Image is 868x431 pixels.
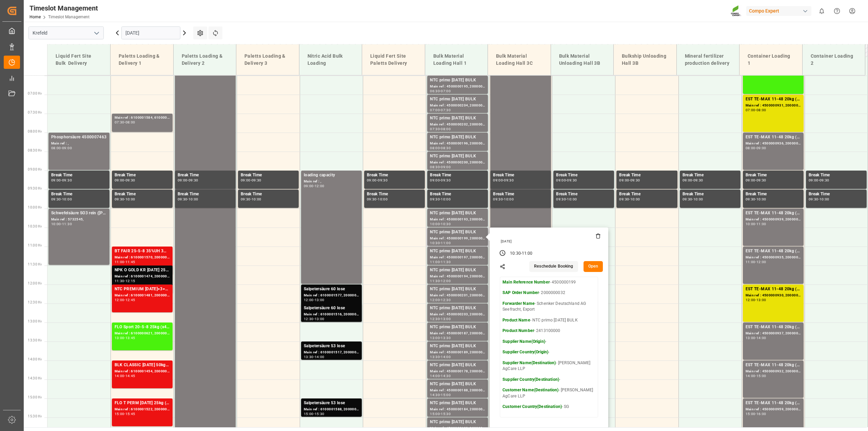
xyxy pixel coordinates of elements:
[493,191,548,198] div: Break Time
[430,241,440,244] div: 10:30
[178,172,233,179] div: Break Time
[503,179,504,182] div: -
[502,404,595,410] p: - SG
[441,128,451,131] div: 08:00
[493,50,545,70] div: Bulk Material Loading Hall 3C
[430,293,485,298] div: Main ref : 4500000201, 2000000032
[809,179,818,182] div: 09:00
[115,121,124,124] div: 07:30
[304,286,359,293] div: Salpetersäure 60 lose
[51,210,107,217] div: Schwefelsäure SO3 rein ([PERSON_NAME]);Schwefelsäure SO3 rein (HG-Standard)
[430,324,485,331] div: NTC primo [DATE] BULK
[756,298,766,301] div: 13:00
[430,172,485,179] div: Break Time
[115,293,170,298] div: Main ref : 6100001481, 2000001291;
[62,179,72,182] div: 09:30
[115,115,170,121] div: Main ref : 6100001584, 6100001584
[430,248,485,255] div: NTC primo [DATE] BULK
[28,111,42,114] span: 07:30 Hr
[377,198,378,201] div: -
[809,191,864,198] div: Break Time
[556,191,611,198] div: Break Time
[115,286,170,293] div: NTC PREMIUM [DATE]+3+TE 600kg BB;FLO T PERM [DATE] 25kg (x40) INT;
[61,222,62,226] div: -
[584,261,603,272] button: Open
[502,279,595,286] p: - 4500000199
[430,179,440,182] div: 09:00
[115,279,124,282] div: 11:30
[755,222,756,226] div: -
[178,191,233,198] div: Break Time
[746,172,801,179] div: Break Time
[116,50,168,70] div: Paletts Loading & Delivery 1
[51,141,107,146] div: Main ref : ,
[28,224,42,228] span: 10:30 Hr
[746,260,755,263] div: 11:00
[178,179,188,182] div: 09:00
[115,298,124,301] div: 12:00
[430,222,440,226] div: 10:00
[502,377,595,383] p: -
[746,255,801,260] div: Main ref : 4500000935, 2000000976
[124,298,125,301] div: -
[440,317,441,320] div: -
[430,153,485,160] div: NTC primo [DATE] BULK
[566,179,567,182] div: -
[829,3,845,19] button: Help Center
[629,179,630,182] div: -
[746,109,755,112] div: 07:00
[304,317,314,320] div: 12:30
[91,28,101,38] button: open menu
[809,198,818,201] div: 09:30
[51,179,61,182] div: 09:00
[124,179,125,182] div: -
[820,179,829,182] div: 09:30
[502,301,595,313] p: - Schenker Deutschland AG Seefracht, Export
[504,179,514,182] div: 09:30
[683,179,692,182] div: 09:00
[746,293,801,298] div: Main ref : 4500000930, 2000000976
[755,109,756,112] div: -
[51,134,107,141] div: Phosphorsäure 4500007463
[28,319,42,323] span: 13:00 Hr
[115,179,124,182] div: 09:00
[378,198,388,201] div: 10:00
[502,388,558,392] strong: Customer Name(Destination)
[440,128,441,131] div: -
[630,198,640,201] div: 10:00
[755,336,756,339] div: -
[756,109,766,112] div: 08:00
[522,251,533,257] div: 11:00
[430,298,440,301] div: 12:00
[746,179,755,182] div: 09:00
[251,198,252,201] div: -
[115,172,170,179] div: Break Time
[502,328,595,334] p: - 2413100000
[252,179,261,182] div: 09:30
[692,179,693,182] div: -
[115,267,170,274] div: NPK O GOLD KR [DATE] 25kg (x60) IT
[51,198,61,201] div: 09:30
[746,336,755,339] div: 13:00
[304,172,359,179] div: loading capacity
[755,198,756,201] div: -
[556,179,566,182] div: 09:00
[441,109,451,112] div: 07:30
[746,198,755,201] div: 09:30
[61,179,62,182] div: -
[746,191,801,198] div: Break Time
[430,255,485,260] div: Main ref : 4500000197, 2000000032
[125,260,135,263] div: 11:45
[683,172,738,179] div: Break Time
[28,92,42,95] span: 07:00 Hr
[430,103,485,109] div: Main ref : 4500000204, 2000000032
[377,179,378,182] div: -
[441,198,451,201] div: 10:00
[502,377,559,382] strong: Supplier Country(Destination)
[62,222,72,226] div: 11:30
[746,298,755,301] div: 12:00
[504,198,514,201] div: 10:00
[755,146,756,150] div: -
[441,317,451,320] div: 13:00
[493,198,503,201] div: 09:30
